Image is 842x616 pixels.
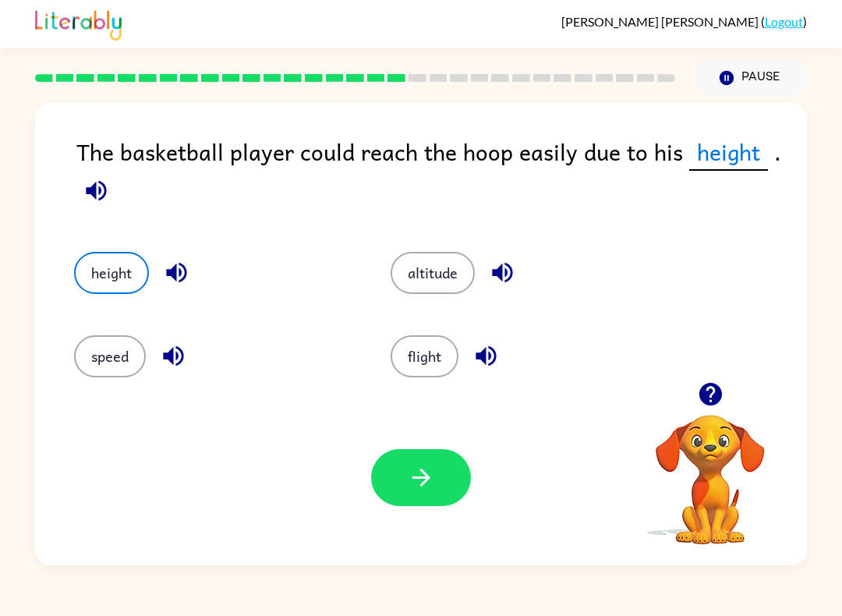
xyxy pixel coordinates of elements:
div: The basketball player could reach the hoop easily due to his . [76,134,807,221]
button: height [74,252,149,294]
span: [PERSON_NAME] [PERSON_NAME] [561,14,761,29]
img: Literably [35,6,122,41]
button: speed [74,335,146,377]
button: flight [391,335,458,377]
video: Your browser must support playing .mp4 files to use Literably. Please try using another browser. [632,391,788,547]
span: height [689,134,768,171]
a: Logout [765,14,803,29]
div: ( ) [561,14,807,29]
button: altitude [391,252,475,294]
button: Pause [694,60,807,96]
